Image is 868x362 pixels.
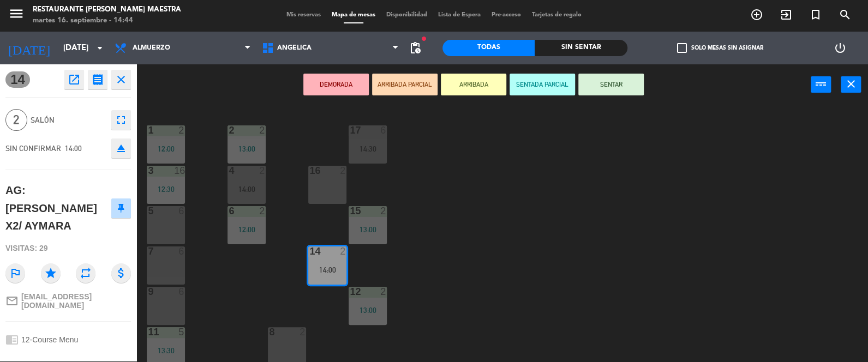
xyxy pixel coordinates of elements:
[5,109,27,131] span: 2
[5,333,19,346] i: chrome_reader_mode
[228,185,266,193] div: 14:00
[88,70,107,89] button: receipt
[677,43,763,53] label: Solo mesas sin asignar
[41,263,61,283] i: star
[229,166,229,176] div: 4
[259,125,266,135] div: 2
[111,138,131,158] button: eject
[349,226,387,233] div: 13:00
[5,182,111,235] div: AG: [PERSON_NAME] X2/ AYMARA
[228,226,266,233] div: 12:00
[33,4,181,15] div: Restaurante [PERSON_NAME] Maestra
[815,77,828,90] i: power_input
[750,8,763,21] i: add_circle_outline
[433,12,486,18] span: Lista de Espera
[326,12,381,18] span: Mapa de mesas
[780,8,793,21] i: exit_to_app
[269,327,270,337] div: 8
[442,40,535,56] div: Todas
[148,125,148,135] div: 1
[281,12,326,18] span: Mis reservas
[91,73,104,86] i: receipt
[300,327,306,337] div: 2
[303,74,369,95] button: DEMORADA
[148,327,148,337] div: 11
[178,246,185,256] div: 6
[148,287,148,297] div: 9
[8,5,25,22] i: menu
[841,76,861,93] button: close
[5,144,61,153] span: SIN CONFIRMAR
[148,206,148,216] div: 5
[147,185,185,193] div: 12:30
[5,263,25,283] i: outlined_flag
[409,41,422,55] span: pending_actions
[259,166,266,176] div: 2
[111,263,131,283] i: attach_money
[148,246,148,256] div: 7
[349,306,387,314] div: 13:00
[174,166,185,176] div: 16
[834,41,847,55] i: power_settings_new
[811,76,831,93] button: power_input
[5,239,131,258] div: Visitas: 29
[21,292,131,310] span: [EMAIL_ADDRESS][DOMAIN_NAME]
[839,8,852,21] i: search
[340,166,346,176] div: 2
[64,70,84,89] button: open_in_new
[277,44,312,52] span: Angelica
[148,166,148,176] div: 3
[421,35,427,42] span: fiber_manual_record
[111,110,131,130] button: fullscreen
[380,206,387,216] div: 2
[65,144,82,153] span: 14:00
[147,347,185,354] div: 13:30
[31,114,106,126] span: Salón
[259,206,266,216] div: 2
[5,71,30,88] span: 14
[486,12,526,18] span: Pre-acceso
[441,74,506,95] button: ARRIBADA
[178,206,185,216] div: 6
[372,74,438,95] button: ARRIBADA PARCIAL
[178,327,185,337] div: 5
[380,287,387,297] div: 2
[535,40,627,56] div: Sin sentar
[229,206,229,216] div: 6
[68,73,81,86] i: open_in_new
[33,15,181,26] div: martes 16. septiembre - 14:44
[228,145,266,153] div: 13:00
[381,12,433,18] span: Disponibilidad
[115,73,128,86] i: close
[111,70,131,89] button: close
[93,41,106,55] i: arrow_drop_down
[5,294,19,307] i: mail_outline
[178,125,185,135] div: 2
[115,142,128,155] i: eject
[340,246,346,256] div: 2
[526,12,587,18] span: Tarjetas de regalo
[845,77,858,90] i: close
[8,5,25,26] button: menu
[178,287,185,297] div: 6
[147,145,185,153] div: 12:00
[5,292,131,310] a: mail_outline[EMAIL_ADDRESS][DOMAIN_NAME]
[380,125,387,135] div: 6
[578,74,644,95] button: SENTAR
[349,145,387,153] div: 14:30
[115,113,128,126] i: fullscreen
[308,266,346,274] div: 14:00
[510,74,575,95] button: SENTADA PARCIAL
[76,263,95,283] i: repeat
[677,43,687,53] span: check_box_outline_blank
[133,44,170,52] span: Almuerzo
[21,335,78,344] span: 12-Course Menu
[229,125,229,135] div: 2
[809,8,822,21] i: turned_in_not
